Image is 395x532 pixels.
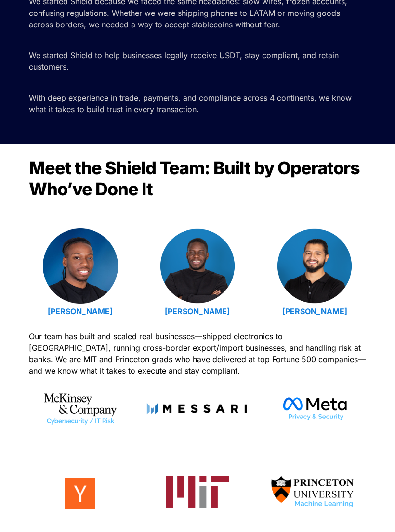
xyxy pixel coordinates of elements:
a: [PERSON_NAME] [165,306,230,316]
span: Meet the Shield Team: Built by Operators Who’ve Done It [29,157,363,200]
a: [PERSON_NAME] [282,306,347,316]
a: [PERSON_NAME] [48,306,113,316]
span: We started Shield to help businesses legally receive USDT, stay compliant, and retain customers. [29,51,341,72]
span: Our team has built and scaled real businesses—shipped electronics to [GEOGRAPHIC_DATA], running c... [29,331,368,376]
span: With deep experience in trade, payments, and compliance across 4 continents, we know what it take... [29,93,354,114]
